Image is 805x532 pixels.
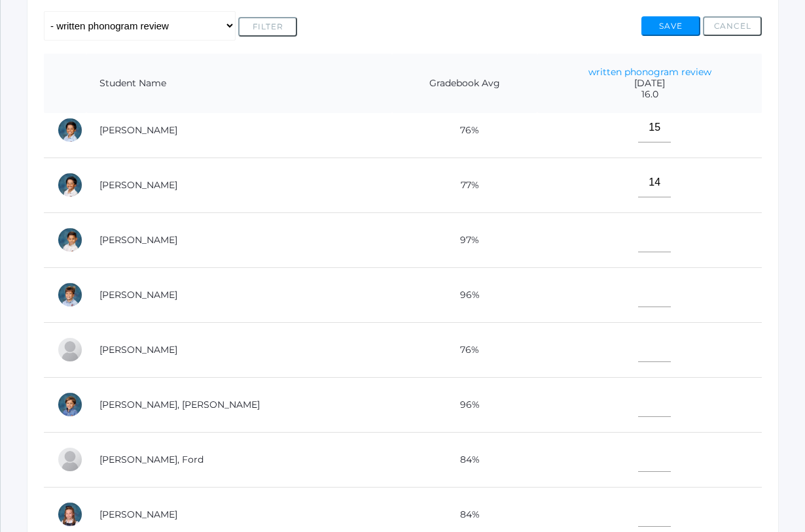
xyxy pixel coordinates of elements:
button: Filter [238,17,297,37]
div: Grayson Abrea [57,172,83,198]
a: [PERSON_NAME] [99,289,177,301]
td: 96% [392,377,537,432]
td: 76% [392,322,537,377]
a: [PERSON_NAME] [99,124,177,136]
div: Lyla Foster [57,501,83,527]
span: 16.0 [550,89,749,100]
td: 97% [392,212,537,267]
a: [PERSON_NAME] [99,508,177,520]
div: Obadiah Bradley [57,282,83,308]
span: [DATE] [550,78,749,89]
div: Ford Ferris [57,446,83,473]
div: Austen Crosby [57,391,83,418]
button: Cancel [703,16,762,36]
div: Dominic Abrea [57,117,83,143]
td: 76% [392,103,537,158]
div: Owen Bernardez [57,227,83,253]
a: [PERSON_NAME] [99,234,177,246]
a: [PERSON_NAME], Ford [99,454,204,465]
button: Save [641,16,700,36]
td: 84% [392,432,537,487]
a: written phonogram review [588,66,711,78]
th: Student Name [86,54,392,114]
a: [PERSON_NAME], [PERSON_NAME] [99,399,260,410]
div: Chloé Noëlle Cope [57,337,83,363]
td: 96% [392,267,537,322]
a: [PERSON_NAME] [99,179,177,191]
th: Gradebook Avg [392,54,537,114]
td: 77% [392,158,537,212]
a: [PERSON_NAME] [99,344,177,356]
